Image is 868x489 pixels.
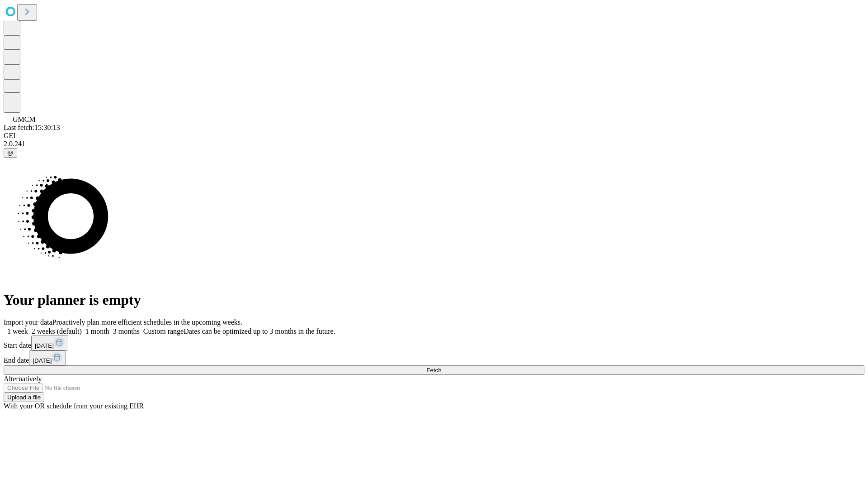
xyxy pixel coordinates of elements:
[4,365,864,375] button: Fetch
[7,327,28,335] span: 1 week
[4,336,864,350] div: Start date
[29,350,66,365] button: [DATE]
[4,132,864,140] div: GEI
[31,336,68,350] button: [DATE]
[143,327,184,335] span: Custom range
[4,402,144,410] span: With your OR schedule from your existing EHR
[4,148,17,158] button: @
[4,393,44,402] button: Upload a file
[4,350,864,365] div: End date
[52,318,242,326] span: Proactively plan more efficient schedules in the upcoming weeks.
[85,327,109,335] span: 1 month
[35,342,54,349] span: [DATE]
[426,367,441,374] span: Fetch
[33,357,52,364] span: [DATE]
[4,318,52,326] span: Import your data
[13,115,36,123] span: GMCM
[32,327,82,335] span: 2 weeks (default)
[7,149,14,156] span: @
[4,124,60,131] span: Last fetch: 15:30:13
[184,327,335,335] span: Dates can be optimized up to 3 months in the future.
[4,292,864,308] h1: Your planner is empty
[4,375,42,383] span: Alternatively
[4,140,864,148] div: 2.0.241
[113,327,140,335] span: 3 months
